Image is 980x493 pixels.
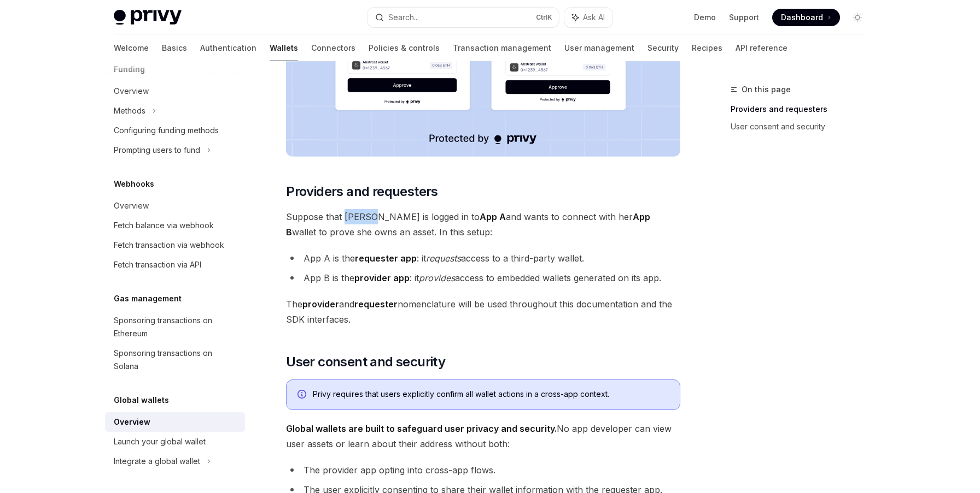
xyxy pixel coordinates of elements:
a: Transaction management [453,35,551,61]
div: Overview [114,415,150,429]
a: Fetch transaction via webhook [105,235,245,255]
a: Welcome [114,35,149,61]
span: User consent and security [286,353,445,371]
span: On this page [742,83,791,96]
a: Sponsoring transactions on Solana [105,343,245,376]
a: Support [729,12,759,23]
div: Integrate a global wallet [114,455,200,468]
a: Fetch transaction via API [105,255,245,275]
a: User management [564,35,634,61]
a: Recipes [692,35,722,61]
a: Overview [105,196,245,216]
div: Methods [114,104,145,117]
a: Launch your global wallet [105,432,245,452]
h5: Webhooks [114,177,154,191]
a: Authentication [200,35,256,61]
li: App B is the : it access to embedded wallets generated on its app. [286,270,680,286]
div: Configuring funding methods [114,124,219,137]
h5: Gas management [114,292,182,305]
a: Connectors [311,35,355,61]
a: Providers and requesters [731,100,875,118]
a: Basics [162,35,187,61]
div: Overview [114,199,149,212]
a: Policies & controls [369,35,440,61]
a: User consent and security [731,118,875,135]
button: Search...CtrlK [367,8,559,27]
strong: App B [286,211,650,237]
span: Providers and requesters [286,183,438,200]
div: Sponsoring transactions on Ethereum [114,314,238,340]
img: light logo [114,10,182,25]
div: Launch your global wallet [114,435,206,448]
span: Dashboard [781,12,823,23]
span: No app developer can view user assets or learn about their address without both: [286,421,680,452]
a: Security [647,35,679,61]
strong: Global wallets are built to safeguard user privacy and security. [286,423,557,434]
em: requests [426,253,461,264]
span: Suppose that [PERSON_NAME] is logged in to and wants to connect with her wallet to prove she owns... [286,209,680,240]
div: Sponsoring transactions on Solana [114,347,238,373]
h5: Global wallets [114,394,169,407]
strong: requester app [355,253,417,264]
a: Demo [694,12,716,23]
div: Search... [388,11,419,24]
strong: provider [302,299,339,310]
strong: App A [480,211,506,222]
a: Overview [105,81,245,101]
span: Ask AI [583,12,605,23]
a: Wallets [270,35,298,61]
span: Ctrl K [536,13,552,22]
button: Toggle dark mode [849,9,866,26]
div: Prompting users to fund [114,144,200,157]
a: Dashboard [772,9,840,26]
svg: Info [297,390,308,401]
button: Ask AI [564,8,612,27]
a: Sponsoring transactions on Ethereum [105,311,245,343]
div: Fetch transaction via API [114,258,201,271]
div: Fetch balance via webhook [114,219,214,232]
a: API reference [736,35,787,61]
a: Overview [105,412,245,432]
li: The provider app opting into cross-app flows. [286,462,680,478]
li: App A is the : it access to a third-party wallet. [286,251,680,266]
div: Overview [114,85,149,98]
em: provides [419,272,455,283]
a: Configuring funding methods [105,121,245,140]
div: Fetch transaction via webhook [114,239,224,252]
strong: provider app [354,272,410,283]
span: The and nomenclature will be used throughout this documentation and the SDK interfaces. [286,296,680,327]
a: Fetch balance via webhook [105,216,245,235]
strong: requester [354,299,398,310]
div: Privy requires that users explicitly confirm all wallet actions in a cross-app context. [313,389,669,401]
